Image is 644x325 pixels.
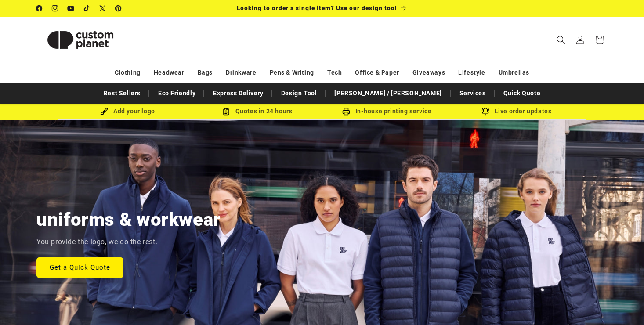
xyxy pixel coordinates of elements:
a: Office & Paper [355,65,399,80]
div: In-house printing service [322,106,452,117]
a: Lifestyle [458,65,485,80]
a: Tech [327,65,342,80]
a: Headwear [154,65,185,80]
a: Drinkware [226,65,256,80]
a: Quick Quote [499,86,545,101]
a: Clothing [115,65,141,80]
img: Custom Planet [36,20,124,60]
div: Add your logo [63,106,192,117]
a: Services [455,86,490,101]
a: Eco Friendly [154,86,200,101]
a: Pens & Writing [270,65,314,80]
span: Looking to order a single item? Use our design tool [237,4,397,11]
div: Quotes in 24 hours [192,106,322,117]
img: In-house printing [342,108,350,116]
img: Order updates [481,108,489,116]
a: Bags [198,65,213,80]
h2: uniforms & workwear [36,208,221,231]
a: Design Tool [277,86,322,101]
a: Best Sellers [99,86,145,101]
p: You provide the logo, we do the rest. [36,236,157,249]
a: Giveaways [412,65,445,80]
img: Brush Icon [100,108,108,116]
a: [PERSON_NAME] / [PERSON_NAME] [330,86,446,101]
a: Umbrellas [499,65,529,80]
a: Get a Quick Quote [36,257,123,278]
div: Live order updates [452,106,581,117]
a: Express Delivery [209,86,268,101]
a: Custom Planet [33,17,128,63]
img: Order Updates Icon [222,108,230,116]
summary: Search [551,30,571,50]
